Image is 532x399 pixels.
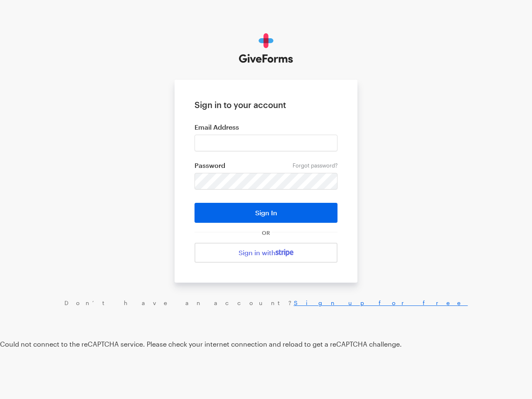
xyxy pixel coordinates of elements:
[293,162,337,169] a: Forgot password?
[294,299,468,306] a: Sign up for free
[195,123,337,131] label: Email Address
[195,243,337,263] a: Sign in with
[260,229,272,236] span: OR
[276,249,293,256] img: stripe-07469f1003232ad58a8838275b02f7af1ac9ba95304e10fa954b414cd571f63b.svg
[195,203,337,223] button: Sign In
[195,161,337,170] label: Password
[239,33,293,63] img: GiveForms
[195,100,337,110] h1: Sign in to your account
[8,299,524,307] div: Don’t have an account?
